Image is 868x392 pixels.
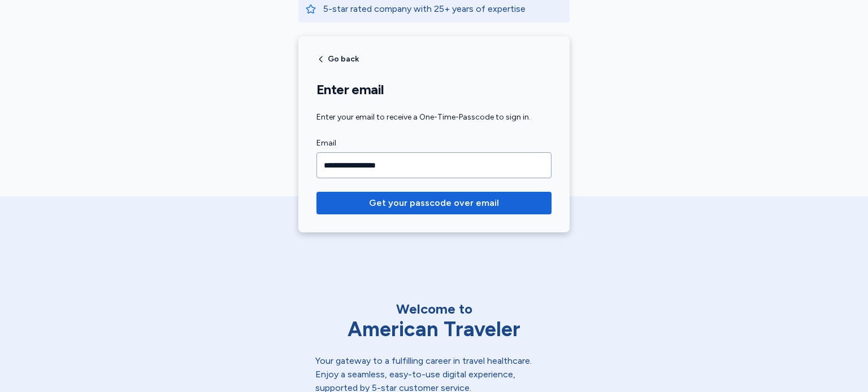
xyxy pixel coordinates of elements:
h1: Enter email [316,81,552,98]
div: Welcome to [315,300,553,318]
label: Email [316,136,552,150]
p: 5-star rated company with 25+ years of expertise [323,2,563,16]
div: Enter your email to receive a One-Time-Passcode to sign in. [316,112,552,123]
span: Go back [328,55,359,63]
span: Get your passcode over email [369,196,499,210]
button: Go back [316,55,359,64]
button: Get your passcode over email [316,192,552,214]
div: American Traveler [315,318,553,341]
input: Email [316,152,552,178]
